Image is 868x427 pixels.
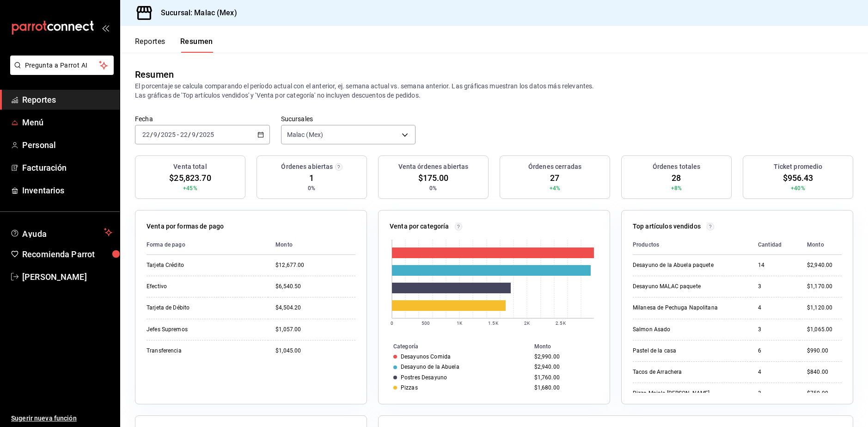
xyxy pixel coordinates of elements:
[309,172,314,184] span: 1
[401,353,451,360] div: Desayunos Comida
[287,130,323,139] span: Malac (Mex)
[550,184,560,192] span: +4%
[142,131,150,138] input: --
[807,390,842,397] div: $750.00
[534,374,595,381] div: $1,760.00
[22,184,112,197] span: Inventarios
[758,326,792,334] div: 3
[633,390,725,397] div: Pizza Maiale [PERSON_NAME]
[633,222,701,231] p: Top artículos vendidos
[807,261,842,269] div: $2,940.00
[275,347,355,355] div: $1,045.00
[153,7,237,19] h3: Sucursal: Malac (Mex)
[22,139,112,151] span: Personal
[672,172,681,184] span: 28
[275,326,355,334] div: $1,057.00
[153,131,158,138] input: --
[102,24,109,31] button: open_drawer_menu
[550,172,559,184] span: 27
[401,364,459,370] div: Desayuno de la Abuela
[275,261,355,269] div: $12,677.00
[653,162,701,172] h3: Órdenes totales
[633,368,725,376] div: Tacos de Arrachera
[807,347,842,355] div: $990.00
[22,161,112,174] span: Facturación
[135,116,270,122] label: Fecha
[758,368,792,376] div: 4
[199,131,214,138] input: ----
[633,261,725,269] div: Desayuno de la Abuela paquete
[528,162,581,172] h3: Órdenes cerradas
[180,131,188,138] input: --
[633,304,725,312] div: Milanesa de Pechuga Napolitana
[147,222,224,231] p: Venta por formas de pago
[135,37,165,53] button: Reportes
[774,162,823,172] h3: Ticket promedio
[534,364,595,370] div: $2,940.00
[791,184,805,192] span: +40%
[191,131,196,138] input: --
[22,93,112,106] span: Reportes
[275,283,355,291] div: $6,540.50
[758,283,792,291] div: 3
[135,68,174,81] div: Resumen
[10,56,114,75] button: Pregunta a Parrot AI
[783,172,813,184] span: $956.43
[379,341,531,352] th: Categoría
[135,37,213,53] div: navigation tabs
[807,283,842,291] div: $1,170.00
[758,390,792,397] div: 3
[160,131,176,138] input: ----
[556,321,566,326] text: 2.5K
[188,131,191,138] span: /
[22,248,112,260] span: Recomienda Parrot
[22,116,112,129] span: Menú
[488,321,498,326] text: 1.5K
[418,172,449,184] span: $175.00
[807,304,842,312] div: $1,120.00
[429,184,437,192] span: 0%
[158,131,160,138] span: /
[633,283,725,291] div: Desayuno MALAC paquete
[281,162,333,172] h3: Órdenes abiertas
[177,131,179,138] span: -
[807,368,842,376] div: $840.00
[800,235,842,255] th: Monto
[807,326,842,334] div: $1,065.00
[281,116,416,122] label: Sucursales
[150,131,153,138] span: /
[183,184,197,192] span: +45%
[457,321,463,326] text: 1K
[398,162,469,172] h3: Venta órdenes abiertas
[196,131,199,138] span: /
[6,67,114,77] a: Pregunta a Parrot AI
[25,61,99,70] span: Pregunta a Parrot AI
[173,162,207,172] h3: Venta total
[758,347,792,355] div: 6
[308,184,315,192] span: 0%
[671,184,682,192] span: +8%
[401,384,418,391] div: Pizzas
[22,271,112,283] span: [PERSON_NAME]
[401,374,447,381] div: Postres Desayuno
[147,283,239,291] div: Efectivo
[268,235,355,255] th: Monto
[524,321,530,326] text: 2K
[633,235,751,255] th: Productos
[180,37,213,53] button: Resumen
[11,414,112,423] span: Sugerir nueva función
[147,326,239,334] div: Jefes Supremos
[633,347,725,355] div: Pastel de la casa
[751,235,800,255] th: Cantidad
[391,321,393,326] text: 0
[169,172,211,184] span: $25,823.70
[422,321,430,326] text: 500
[147,235,268,255] th: Forma de pago
[531,341,610,352] th: Monto
[633,326,725,334] div: Salmon Asado
[147,304,239,312] div: Tarjeta de Débito
[534,353,595,360] div: $2,990.00
[534,384,595,391] div: $1,680.00
[758,261,792,269] div: 14
[758,304,792,312] div: 4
